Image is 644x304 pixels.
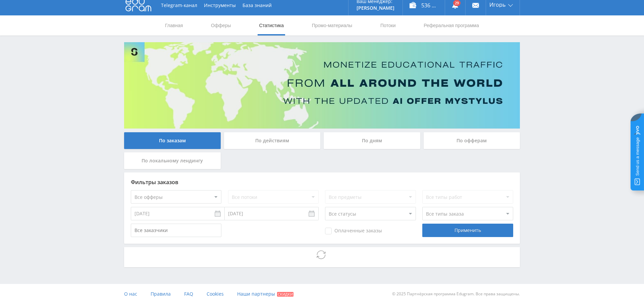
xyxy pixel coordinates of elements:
[277,292,293,297] span: Скидки
[124,152,221,169] div: По локальному лендингу
[124,42,520,129] img: Banner
[207,284,224,304] a: Cookies
[224,132,321,149] div: По действиям
[124,132,221,149] div: По заказам
[258,15,284,35] a: Статистика
[131,179,513,185] div: Фильтры заказов
[151,284,171,304] a: Правила
[124,291,137,297] span: О нас
[325,284,520,304] div: © 2025 Партнёрская программа Edugram. Все права защищены.
[324,132,420,149] div: По дням
[380,15,396,35] a: Потоки
[424,132,520,149] div: По офферам
[423,15,480,35] a: Реферальная программа
[325,228,382,234] span: Оплаченные заказы
[184,284,193,304] a: FAQ
[489,2,505,7] span: Игорь
[422,224,513,237] div: Применить
[151,291,171,297] span: Правила
[357,5,394,11] p: [PERSON_NAME]
[124,284,137,304] a: О нас
[210,15,232,35] a: Офферы
[184,291,193,297] span: FAQ
[237,284,293,304] a: Наши партнеры Скидки
[164,15,183,35] a: Главная
[131,224,221,237] input: Все заказчики
[311,15,353,35] a: Промо-материалы
[237,291,275,297] span: Наши партнеры
[207,291,224,297] span: Cookies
